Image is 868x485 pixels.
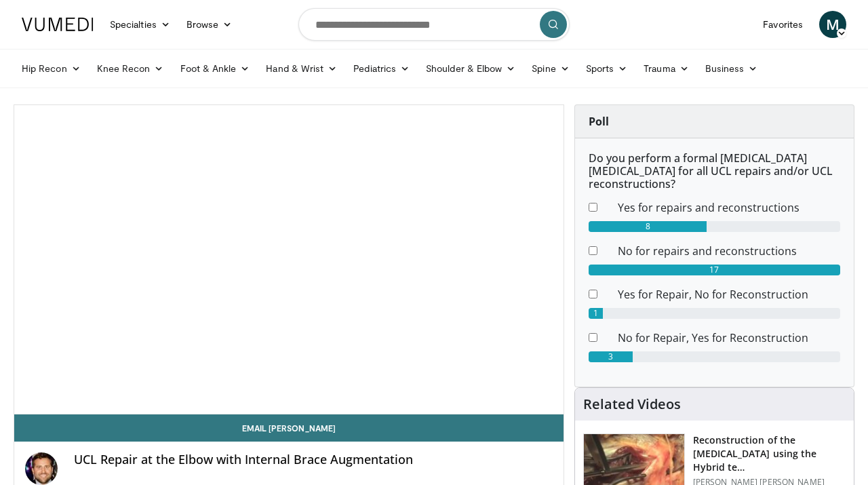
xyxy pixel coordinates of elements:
a: Pediatrics [345,55,418,82]
a: Trauma [635,55,697,82]
a: Email [PERSON_NAME] [14,414,564,442]
a: Foot & Ankle [172,55,258,82]
dd: No for repairs and reconstructions [608,243,850,259]
a: Favorites [755,11,811,38]
video-js: Video Player [14,105,564,414]
dd: Yes for Repair, No for Reconstruction [608,286,850,303]
a: Hand & Wrist [258,55,345,82]
h3: Reconstruction of the [MEDICAL_DATA] using the Hybrid te… [693,433,846,474]
a: M [819,11,846,38]
dd: Yes for repairs and reconstructions [608,199,850,216]
a: Shoulder & Elbow [418,55,524,82]
a: Spine [524,55,577,82]
a: Specialties [102,11,178,38]
a: Hip Recon [14,55,89,82]
div: 8 [589,221,707,232]
img: VuMedi Logo [22,18,94,31]
div: 1 [589,308,604,319]
strong: Poll [589,114,609,129]
h6: Do you perform a formal [MEDICAL_DATA] [MEDICAL_DATA] for all UCL repairs and/or UCL reconstructi... [589,152,840,191]
h4: Related Videos [583,396,681,412]
div: 3 [589,351,633,362]
dd: No for Repair, Yes for Reconstruction [608,330,850,346]
input: Search topics, interventions [298,8,570,41]
img: Avatar [25,452,58,485]
a: Business [697,55,766,82]
h4: UCL Repair at the Elbow with Internal Brace Augmentation [74,452,553,467]
a: Knee Recon [89,55,172,82]
a: Sports [578,55,636,82]
a: Browse [178,11,241,38]
div: 17 [589,265,840,275]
